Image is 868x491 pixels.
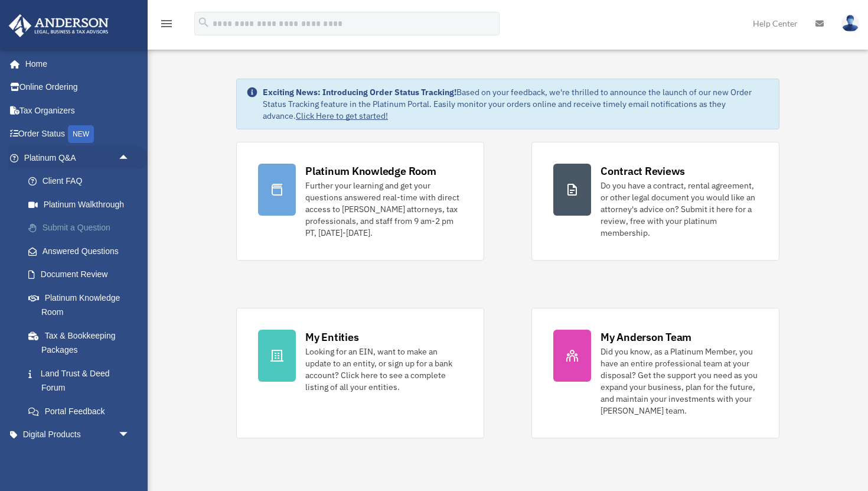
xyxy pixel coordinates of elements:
[601,346,758,417] div: Did you know, as a Platinum Member, you have an entire professional team at your disposal? Get th...
[236,142,484,261] a: Platinum Knowledge Room Further your learning and get your questions answered real-time with dire...
[17,263,148,287] a: Document Review
[17,362,148,399] a: Land Trust & Deed Forum
[601,180,758,239] div: Do you have a contract, rental agreement, or other legal document you would like an attorney's ad...
[8,76,148,99] a: Online Ordering
[8,122,148,147] a: Order StatusNEW
[17,170,148,193] a: Client FAQ
[17,239,148,263] a: Answered Questions
[118,446,142,470] span: arrow_drop_down
[531,142,779,261] a: Contract Reviews Do you have a contract, rental agreement, or other legal document you would like...
[296,110,388,121] a: Click Here to get started!
[17,399,148,423] a: Portal Feedback
[841,15,859,32] img: User Pic
[305,180,462,239] div: Further your learning and get your questions answered real-time with direct access to [PERSON_NAM...
[601,330,691,344] div: My Anderson Team
[531,308,779,438] a: My Anderson Team Did you know, as a Platinum Member, you have an entire professional team at your...
[159,17,174,31] i: menu
[17,286,148,324] a: Platinum Knowledge Room
[17,193,148,216] a: Platinum Walkthrough
[159,21,174,31] a: menu
[118,146,142,170] span: arrow_drop_up
[197,16,210,29] i: search
[8,146,148,170] a: Platinum Q&Aarrow_drop_up
[17,216,148,240] a: Submit a Question
[8,52,142,76] a: Home
[305,346,462,393] div: Looking for an EIN, want to make an update to an entity, or sign up for a bank account? Click her...
[68,125,94,143] div: NEW
[8,446,148,470] a: My Entitiesarrow_drop_down
[305,164,436,178] div: Platinum Knowledge Room
[263,87,456,97] strong: Exciting News: Introducing Order Status Tracking!
[601,164,685,178] div: Contract Reviews
[8,423,148,447] a: Digital Productsarrow_drop_down
[17,324,148,362] a: Tax & Bookkeeping Packages
[236,308,484,438] a: My Entities Looking for an EIN, want to make an update to an entity, or sign up for a bank accoun...
[263,86,769,122] div: Based on your feedback, we're thrilled to announce the launch of our new Order Status Tracking fe...
[305,330,358,344] div: My Entities
[5,14,112,37] img: Anderson Advisors Platinum Portal
[8,99,148,122] a: Tax Organizers
[118,423,142,447] span: arrow_drop_down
